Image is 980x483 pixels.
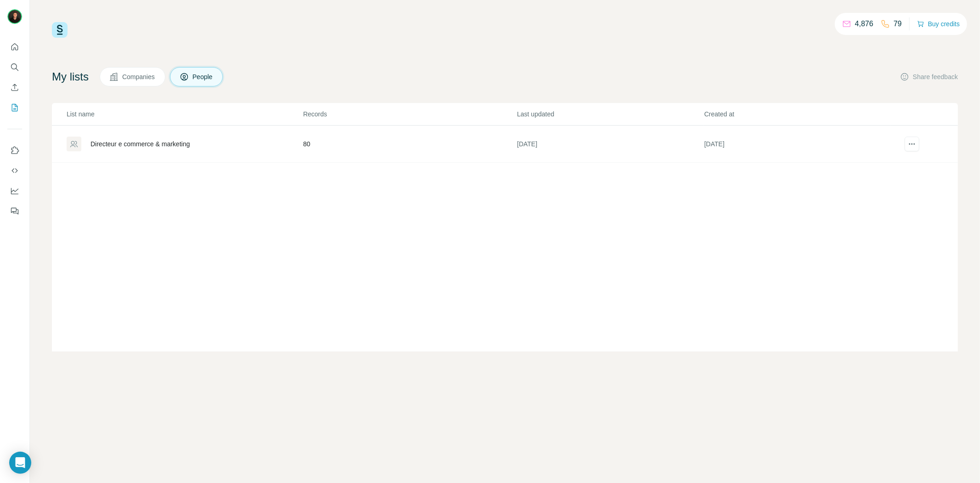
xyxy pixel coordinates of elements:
[91,139,190,149] div: Directeur e commerce & marketing
[917,17,960,30] button: Buy credits
[855,18,873,29] p: 4,876
[7,79,22,96] button: Enrich CSV
[7,162,22,179] button: Use Surfe API
[7,203,22,219] button: Feedback
[905,137,919,151] button: actions
[52,69,89,84] h4: My lists
[7,183,22,199] button: Dashboard
[67,109,302,119] p: List name
[7,142,22,159] button: Use Surfe on LinkedIn
[122,72,156,81] span: Companies
[704,109,890,119] p: Created at
[52,22,68,38] img: Surfe Logo
[193,72,214,81] span: People
[900,72,958,81] button: Share feedback
[704,126,891,163] td: [DATE]
[303,109,516,119] p: Records
[517,109,703,119] p: Last updated
[7,39,22,55] button: Quick start
[303,126,517,163] td: 80
[9,452,31,474] div: Open Intercom Messenger
[7,9,22,24] img: Avatar
[894,18,902,29] p: 79
[7,59,22,75] button: Search
[7,99,22,116] button: My lists
[516,126,703,163] td: [DATE]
